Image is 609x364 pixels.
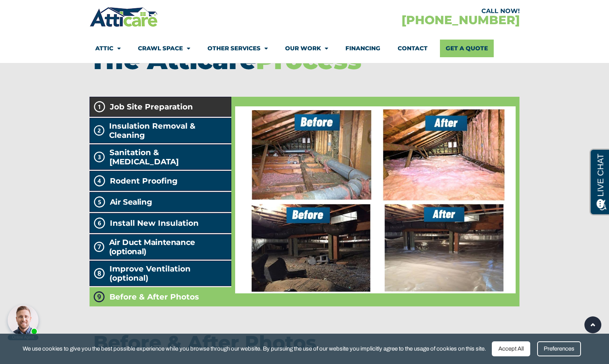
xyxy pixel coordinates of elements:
[285,40,328,57] a: Our Work
[109,121,228,140] span: Insulation Removal & Cleaning
[207,40,268,57] a: Other Services
[110,148,228,166] span: Sanitation & [MEDICAL_DATA]
[110,176,178,185] span: Rodent Proofing
[95,40,514,57] nav: Menu
[305,8,520,14] div: CALL NOW!
[95,40,121,57] a: Attic
[537,341,581,356] div: Preferences
[93,333,516,352] h3: Before & After Photos
[23,344,486,354] span: We use cookies to give you the best possible experience while you browse through our website. By ...
[110,292,199,301] span: Before & After Photos
[19,6,62,16] span: Opens a chat window
[138,40,190,57] a: Crawl Space
[109,238,228,256] h2: Air Duct Maintenance (optional)
[110,197,152,207] h2: Air Sealing
[440,40,494,57] a: Get A Quote
[90,48,520,73] h2: The Atticare
[110,102,193,111] span: Job Site Preparation
[398,40,428,57] a: Contact
[492,341,530,356] div: Accept All
[110,264,228,283] span: Improve Ventilation (optional)
[4,303,42,341] iframe: Chat Invitation
[110,218,199,228] span: Install New Insulation
[345,40,380,57] a: Financing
